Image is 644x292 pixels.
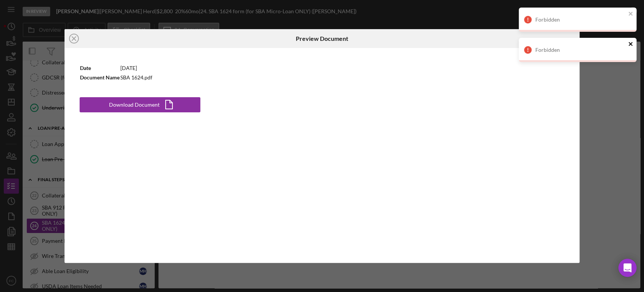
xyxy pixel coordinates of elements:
button: close [628,11,633,18]
div: Download Document [109,97,160,112]
td: SBA 1624.pdf [120,73,153,82]
div: Open Intercom Messenger [618,259,636,277]
b: Document Name [80,74,120,81]
div: Forbidden [535,47,626,53]
b: Date [80,65,91,71]
button: Download Document [80,97,200,112]
h6: Preview Document [296,35,348,42]
div: Forbidden [535,17,626,23]
td: [DATE] [120,63,153,73]
button: close [628,41,633,48]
